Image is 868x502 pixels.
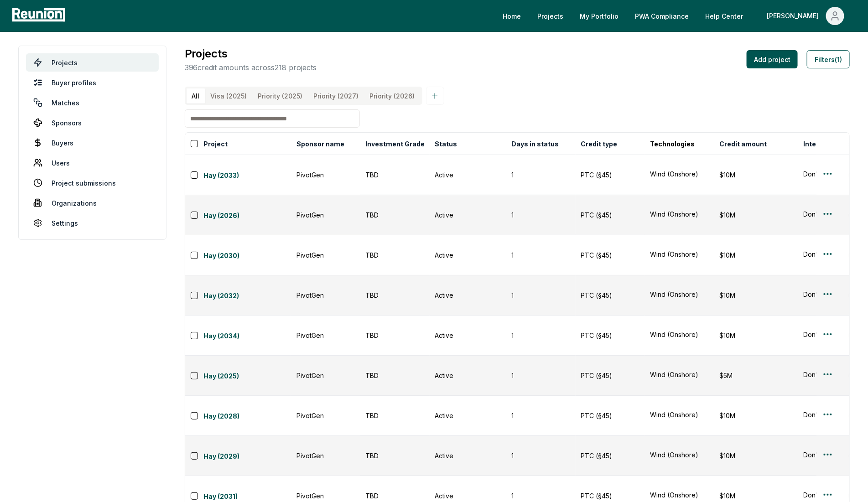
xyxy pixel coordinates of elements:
a: Settings [26,214,159,232]
div: PTC (§45) [581,411,639,420]
div: $10M [720,210,793,220]
div: Don't have a pricing indication. Exact amount of credits was not given. Portfolio of 8 projects -... [804,410,862,419]
div: 1 [512,451,570,461]
a: My Portfolio [572,7,626,25]
button: Wind (Onshore) [650,290,709,299]
h3: Projects [185,46,317,62]
button: Wind (Onshore) [650,490,709,500]
div: PivotGen [296,170,355,180]
a: Hay (2029) [203,451,291,462]
button: Credit amount [718,135,769,153]
div: $10M [720,411,793,420]
a: Organizations [26,194,159,212]
div: PTC (§45) [581,331,639,340]
button: Priority (2027) [308,88,364,104]
div: PivotGen [296,290,355,300]
div: Active [435,170,501,180]
div: PTC (§45) [581,170,639,180]
div: TBD [366,491,424,501]
div: 1 [512,250,570,260]
div: TBD [366,250,424,260]
div: Active [435,250,501,260]
button: Don't have a pricing indication. Exact amount of credits was not given. Portfolio of 8 projects -... [804,450,862,460]
div: 1 [512,290,570,300]
a: Hay (2032) [203,291,291,302]
div: 1 [512,170,570,180]
div: PivotGen [296,451,355,461]
a: Matches [26,93,159,112]
div: TBD [366,210,424,220]
button: Wind (Onshore) [650,410,709,419]
a: Help Center [698,7,750,25]
div: PivotGen [296,210,355,220]
div: PTC (§45) [581,451,639,461]
div: PivotGen [296,371,355,380]
div: TBD [366,451,424,461]
div: TBD [366,411,424,420]
div: Active [435,451,501,461]
div: $10M [720,451,793,461]
button: Hay (2030) [203,249,291,262]
div: TBD [366,371,424,380]
button: Wind (Onshore) [650,330,709,339]
a: Users [26,154,159,172]
button: Internal notes [802,135,852,153]
div: Active [435,290,501,300]
button: Status [433,135,459,153]
div: PivotGen [296,250,355,260]
button: Don't have a pricing indication. Exact amount of credits was not given. Portfolio of 8 projects -... [804,330,862,339]
button: Don't have a pricing indication. Exact amount of credits was not given. Portfolio of 8 projects -... [804,290,862,299]
button: Hay (2029) [203,450,291,462]
button: [PERSON_NAME] [759,7,852,25]
button: Don't have a pricing indication. Exact amount of credits was not given. Portfolio of 8 projects -... [804,370,862,379]
button: Add project [747,50,798,68]
button: Hay (2026) [203,209,291,222]
div: Active [435,371,501,380]
button: Hay (2033) [203,169,291,181]
div: TBD [366,170,424,180]
div: 1 [512,411,570,420]
div: 1 [512,331,570,340]
div: $10M [720,170,793,180]
button: Visa (2025) [205,88,253,104]
button: Don't have a pricing indication. Exact amount of credits was not given. Portfolio of 8 projects -... [804,209,862,219]
button: Don't have a pricing indication. Exact amount of credits was not given. Portfolio of 8 projects -... [804,249,862,259]
button: Wind (Onshore) [650,169,709,179]
button: Hay (2032) [203,289,291,302]
a: Home [495,7,528,25]
a: Hay (2034) [203,331,291,342]
div: $5M [720,371,793,380]
button: Wind (Onshore) [650,450,709,460]
nav: Main [495,7,859,25]
button: Don't have a pricing indication. Exact amount of credits was not given. Portfolio of 8 projects -... [804,169,862,179]
div: Active [435,210,501,220]
div: PTC (§45) [581,210,639,220]
button: Investment Grade [364,135,427,153]
button: Wind (Onshore) [650,249,709,259]
div: $10M [720,290,793,300]
div: Active [435,491,501,501]
button: Hay (2028) [203,409,291,422]
a: Hay (2030) [203,251,291,262]
a: Buyer profiles [26,73,159,92]
button: Wind (Onshore) [650,209,709,219]
button: Priority (2026) [364,88,421,104]
a: Hay (2033) [203,171,291,181]
button: Credit type [579,135,619,153]
button: Wind (Onshore) [650,370,709,379]
a: Hay (2026) [203,211,291,222]
button: Sponsor name [295,135,346,153]
p: 396 credit amounts across 218 projects [185,62,317,73]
